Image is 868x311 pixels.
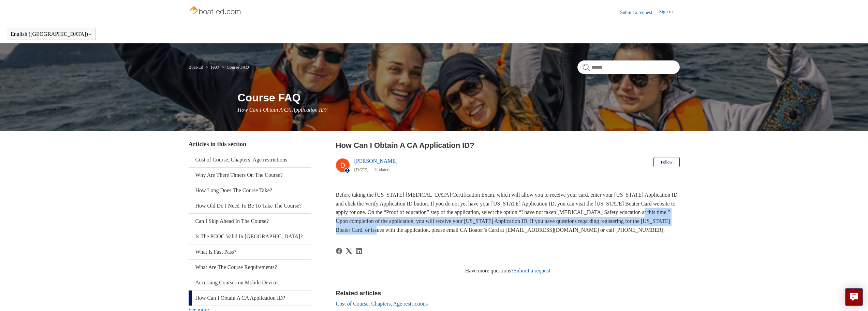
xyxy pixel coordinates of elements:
[204,65,220,70] li: FAQ
[189,65,203,70] a: Boat-Ed
[845,288,863,306] button: Live chat
[336,267,680,275] div: Have more questions?
[189,229,311,244] a: Is The PCOC Valid In [GEOGRAPHIC_DATA]?
[211,65,219,70] a: FAQ
[189,4,243,18] img: Boat-Ed Help Center home page
[220,65,249,70] li: Course FAQ
[189,152,311,167] a: Cost of Course, Chapters, Age restrictions
[346,248,352,254] svg: Share this page on X Corp
[354,167,369,172] time: 03/01/2024, 13:15
[356,248,362,254] svg: Share this page on LinkedIn
[620,9,659,16] a: Submit a request
[189,214,311,229] a: Can I Skip Ahead In The Course?
[336,248,342,254] svg: Share this page on Facebook
[659,8,679,16] a: Sign in
[11,31,92,37] button: English ([GEOGRAPHIC_DATA])
[189,141,246,147] span: Articles in this section
[653,157,679,167] button: Follow Article
[356,248,362,254] a: LinkedIn
[336,192,678,232] span: Before taking the [US_STATE] [MEDICAL_DATA] Certification Exam, which will allow you to receive y...
[346,248,352,254] a: X Corp
[238,89,680,106] h1: Course FAQ
[189,183,311,198] a: How Long Does The Course Take?
[374,167,389,172] li: Updated
[336,140,680,151] h2: How Can I Obtain A CA Application ID?
[189,260,311,275] a: What Are The Course Requirements?
[189,168,311,183] a: Why Are There Timers On The Course?
[189,275,311,290] a: Accessing Courses on Mobile Devices
[189,198,311,213] a: How Old Do I Need To Be To Take The Course?
[336,248,342,254] a: Facebook
[238,107,327,113] span: How Can I Obtain A CA Application ID?
[514,268,550,273] a: Submit a request
[189,291,311,306] a: How Can I Obtain A CA Application ID?
[577,60,680,74] input: Search
[354,158,398,164] a: [PERSON_NAME]
[189,65,205,70] li: Boat-Ed
[189,244,311,259] a: What Is Fast Pass?
[227,65,249,70] a: Course FAQ
[336,289,680,298] h2: Related articles
[336,301,428,307] a: Cost of Course, Chapters, Age restrictions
